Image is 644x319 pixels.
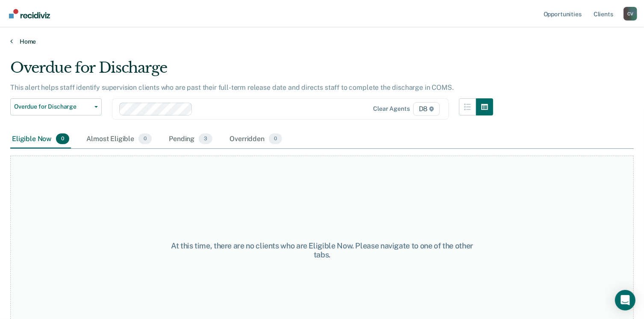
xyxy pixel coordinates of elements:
[228,130,284,149] div: Overridden0
[373,105,409,112] div: Clear agents
[85,130,153,149] div: Almost Eligible0
[166,241,478,260] div: At this time, there are no clients who are Eligible Now. Please navigate to one of the other tabs.
[14,103,91,110] span: Overdue for Discharge
[623,7,637,21] div: C V
[56,133,69,145] span: 0
[413,102,440,116] span: D8
[10,38,634,45] a: Home
[615,290,635,310] div: Open Intercom Messenger
[10,130,71,149] div: Eligible Now0
[10,59,493,83] div: Overdue for Discharge
[10,83,454,92] p: This alert helps staff identify supervision clients who are past their full-term release date and...
[167,130,214,149] div: Pending3
[199,133,212,145] span: 3
[269,133,282,145] span: 0
[138,133,152,145] span: 0
[623,7,637,21] button: Profile dropdown button
[10,98,102,115] button: Overdue for Discharge
[9,9,50,18] img: Recidiviz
